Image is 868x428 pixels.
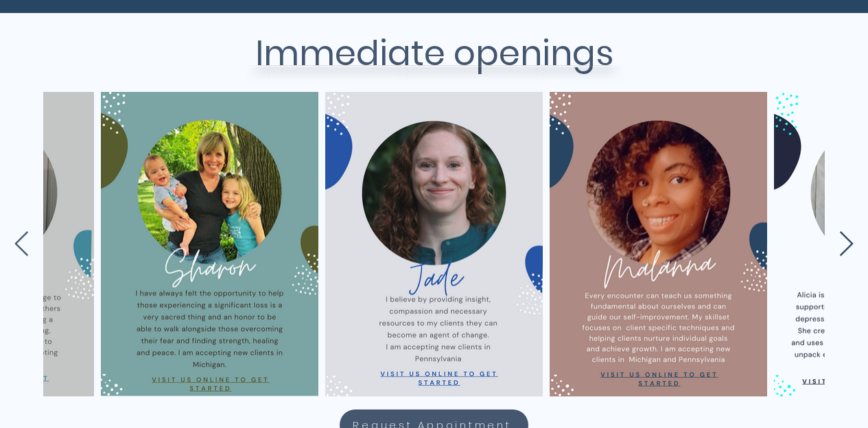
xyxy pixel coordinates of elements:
h2: Immediate openings [98,27,771,80]
img: Malanna [550,92,767,396]
button: Next Item [838,231,854,258]
button: Previous Item [14,231,30,258]
img: Sharon [101,92,318,396]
